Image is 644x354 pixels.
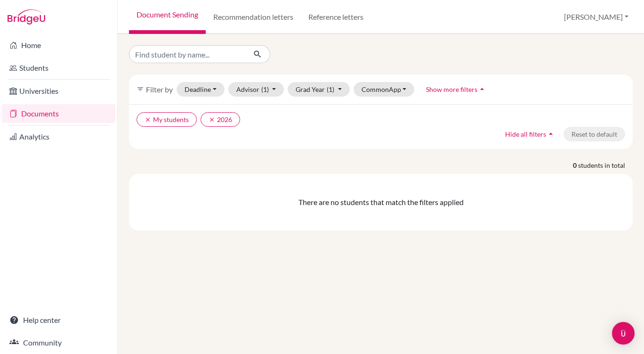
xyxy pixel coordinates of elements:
button: CommonApp [354,82,415,97]
a: Home [2,36,115,55]
i: arrow_drop_up [477,84,487,94]
div: There are no students that match the filters applied [133,197,629,208]
i: filter_list [137,85,144,93]
a: Community [2,333,115,352]
span: (1) [327,85,334,93]
button: [PERSON_NAME] [560,8,633,26]
i: clear [209,116,215,123]
a: Universities [2,82,115,100]
span: (1) [261,85,269,93]
img: Bridge-U [8,9,45,25]
span: Show more filters [426,85,477,93]
button: Hide all filtersarrow_drop_up [497,127,563,141]
button: Advisor(1) [228,82,284,97]
strong: 0 [573,160,578,170]
button: Reset to default [563,127,625,141]
div: Open Intercom Messenger [612,322,635,345]
a: Students [2,58,115,77]
button: clear2026 [201,112,240,127]
a: Help center [2,311,115,329]
button: clearMy students [137,112,197,127]
input: Find student by name... [129,45,246,63]
a: Analytics [2,127,115,146]
a: Documents [2,104,115,123]
span: students in total [578,160,633,170]
span: Filter by [146,85,173,94]
button: Show more filtersarrow_drop_up [418,82,495,97]
span: Hide all filters [505,130,546,138]
button: Grad Year(1) [288,82,350,97]
i: clear [145,116,151,123]
i: arrow_drop_up [546,129,555,139]
button: Deadline [177,82,225,97]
